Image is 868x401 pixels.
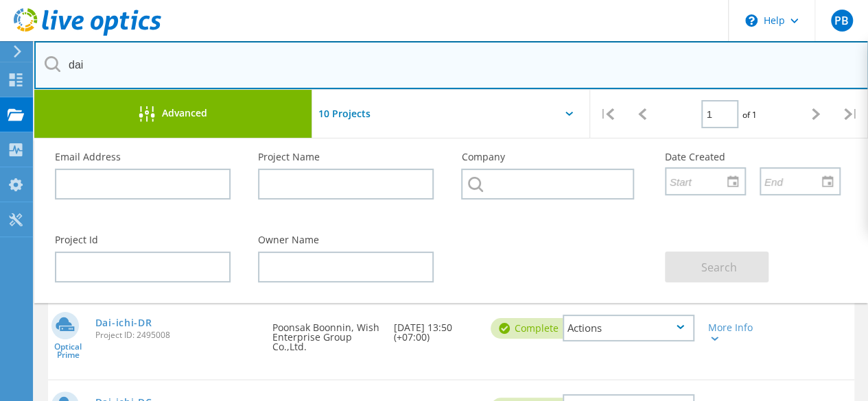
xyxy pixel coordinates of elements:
[665,252,769,282] button: Search
[55,235,231,245] label: Project Id
[95,318,152,328] a: Dai-ichi-DR
[258,152,434,162] label: Project Name
[590,90,625,138] div: |
[48,343,89,359] span: Optical Prime
[55,152,231,162] label: Email Address
[833,90,868,138] div: |
[491,318,572,339] div: Complete
[162,108,207,118] span: Advanced
[666,168,735,194] input: Start
[266,301,386,365] div: Poonsak Boonnin, Wish Enterprise Group Co.,Ltd.
[665,152,841,162] label: Date Created
[742,109,756,121] span: of 1
[701,260,737,275] span: Search
[745,14,758,27] svg: \n
[14,29,161,38] a: Live Optics Dashboard
[95,331,259,339] span: Project ID: 2495008
[834,15,849,26] span: PB
[461,152,637,162] label: Company
[708,323,759,342] div: More Info
[761,168,830,194] input: End
[563,315,694,341] div: Actions
[387,301,484,356] div: [DATE] 13:50 (+07:00)
[258,235,434,245] label: Owner Name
